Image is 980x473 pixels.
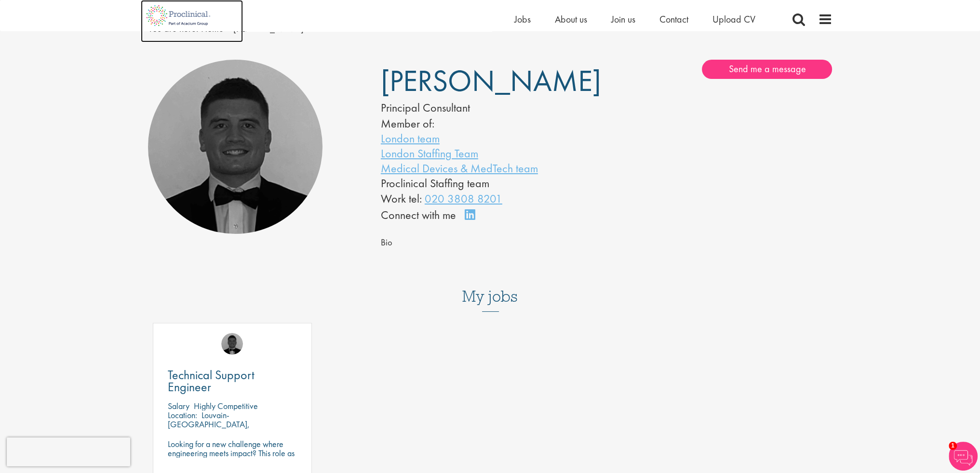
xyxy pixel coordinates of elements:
a: 020 3808 8201 [425,191,502,206]
a: Contact [659,13,688,26]
div: Principal Consultant [381,100,577,116]
li: Proclinical Staffing team [381,176,577,191]
a: London team [381,131,440,146]
span: 1 [949,442,957,450]
img: Chatbot [949,442,978,471]
label: Member of: [381,116,434,131]
span: Salary [168,400,189,411]
h3: My jobs [148,288,832,305]
img: Tom Stables [148,60,323,234]
a: Jobs [514,13,531,26]
a: About us [555,13,587,26]
span: Location: [168,409,197,421]
span: Bio [381,237,392,248]
img: Tom Stables [221,333,243,355]
a: Technical Support Engineer [168,369,297,393]
a: Upload CV [712,13,755,26]
a: London Staffing Team [381,146,478,161]
span: [PERSON_NAME] [381,62,601,100]
p: Highly Competitive [194,400,258,411]
a: Join us [611,13,635,26]
span: Technical Support Engineer [168,367,255,395]
p: Louvain-[GEOGRAPHIC_DATA], [GEOGRAPHIC_DATA] [168,409,250,439]
iframe: reCAPTCHA [7,437,130,466]
span: Work tel: [381,191,422,206]
a: Send me a message [702,60,832,79]
a: Medical Devices & MedTech team [381,161,538,176]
